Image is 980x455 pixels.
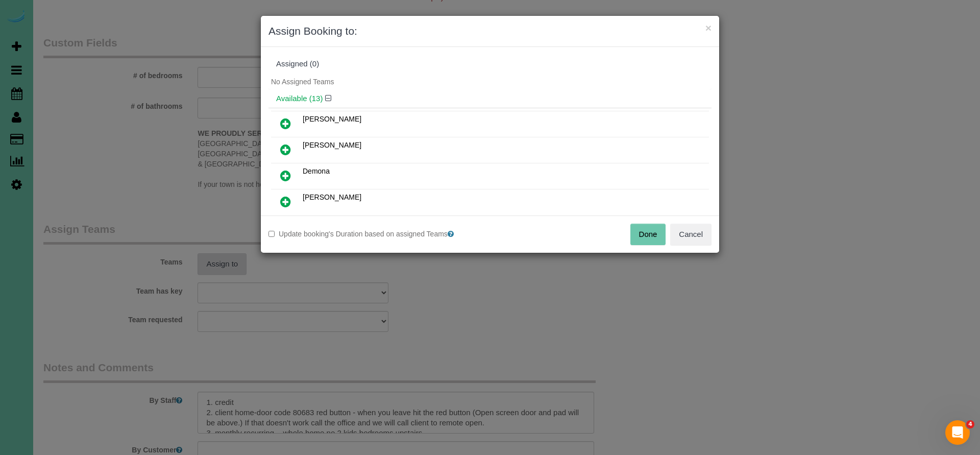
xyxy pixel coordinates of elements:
button: Done [630,224,666,245]
span: No Assigned Teams [271,78,334,86]
h3: Assign Booking to: [268,23,712,39]
span: [PERSON_NAME] [303,115,361,123]
span: Demona [303,167,330,175]
button: Cancel [670,224,712,245]
button: × [705,22,712,33]
h4: Available (13) [276,94,704,103]
input: Update booking's Duration based on assigned Teams [268,231,275,237]
span: [PERSON_NAME] [303,141,361,149]
label: Update booking's Duration based on assigned Teams [268,229,482,239]
iframe: Intercom live chat [945,420,970,445]
div: Assigned (0) [276,60,704,68]
span: 4 [966,420,974,428]
span: [PERSON_NAME] [303,193,361,201]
